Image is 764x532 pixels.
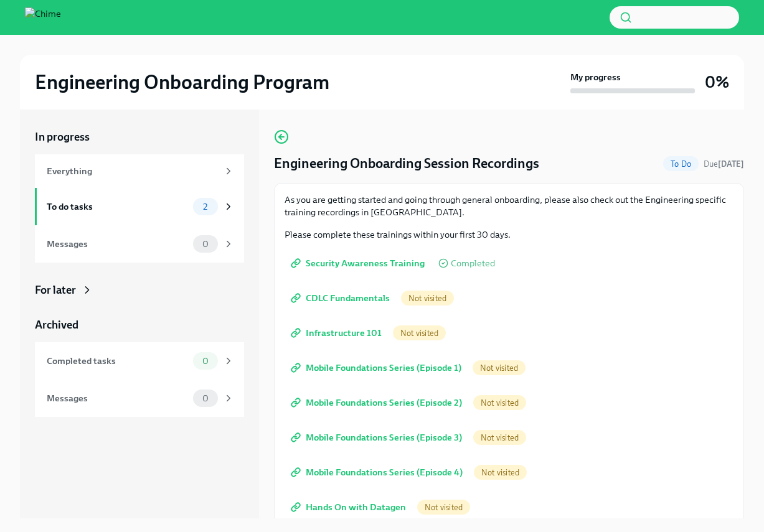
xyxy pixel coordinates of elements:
[195,394,216,403] span: 0
[35,282,76,297] div: For later
[473,363,526,373] span: Not visited
[663,159,699,169] span: To Do
[293,257,425,269] span: Security Awareness Training
[47,354,188,368] div: Completed tasks
[451,259,495,268] span: Completed
[285,320,390,345] a: Infrastructure 101
[293,362,461,374] span: Mobile Foundations Series (Episode 1)
[473,398,526,408] span: Not visited
[35,317,244,332] a: Archived
[195,240,216,249] span: 0
[570,71,621,83] strong: My progress
[196,202,215,212] span: 2
[195,357,216,366] span: 0
[293,501,406,513] span: Hands On with Datagen
[25,7,61,27] img: Chime
[285,460,471,485] a: Mobile Foundations Series (Episode 4)
[285,390,471,415] a: Mobile Foundations Series (Episode 2)
[285,286,399,310] a: CDLC Fundamentals
[417,503,470,512] span: Not visited
[35,129,244,144] a: In progress
[35,154,244,188] a: Everything
[293,431,462,444] span: Mobile Foundations Series (Episode 3)
[35,380,244,417] a: Messages0
[35,282,244,297] a: For later
[293,396,462,409] span: Mobile Foundations Series (Episode 2)
[705,71,729,93] h3: 0%
[401,294,454,303] span: Not visited
[47,237,188,251] div: Messages
[47,391,188,405] div: Messages
[293,327,382,339] span: Infrastructure 101
[285,251,433,276] a: Security Awareness Training
[285,495,415,520] a: Hands On with Datagen
[285,425,471,450] a: Mobile Foundations Series (Episode 3)
[35,70,329,95] h2: Engineering Onboarding Program
[285,355,470,380] a: Mobile Foundations Series (Episode 1)
[47,164,218,178] div: Everything
[35,188,244,225] a: To do tasks2
[704,158,744,170] span: August 27th, 2025 17:00
[47,200,188,213] div: To do tasks
[473,433,526,442] span: Not visited
[285,194,733,218] p: As you are getting started and going through general onboarding, please also check out the Engine...
[35,342,244,380] a: Completed tasks0
[718,159,744,169] strong: [DATE]
[293,466,463,478] span: Mobile Foundations Series (Episode 4)
[393,329,446,338] span: Not visited
[293,292,390,304] span: CDLC Fundamentals
[285,228,733,241] p: Please complete these trainings within your first 30 days.
[274,154,539,173] h4: Engineering Onboarding Session Recordings
[474,468,527,477] span: Not visited
[35,225,244,263] a: Messages0
[704,159,744,169] span: Due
